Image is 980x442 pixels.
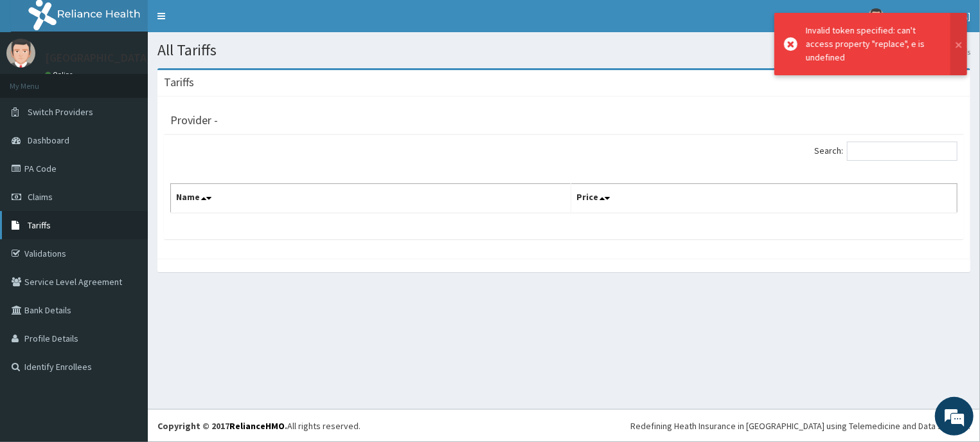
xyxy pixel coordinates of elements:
[45,70,76,79] a: Online
[806,24,938,64] div: Invalid token specified: can't access property "replace", e is undefined
[28,134,69,146] span: Dashboard
[171,184,571,214] th: Name
[148,409,980,442] footer: All rights reserved.
[28,106,93,118] span: Switch Providers
[892,10,970,22] span: [GEOGRAPHIC_DATA]
[45,52,151,64] p: [GEOGRAPHIC_DATA]
[28,191,53,203] span: Claims
[571,184,958,214] th: Price
[847,142,958,161] input: Search:
[6,39,35,68] img: User Image
[157,42,970,59] h1: All Tariffs
[157,420,287,432] strong: Copyright © 2017 .
[814,142,958,161] label: Search:
[170,115,218,126] h3: Provider -
[229,420,285,432] a: RelianceHMO
[28,219,51,231] span: Tariffs
[868,8,884,24] img: User Image
[164,77,194,88] h3: Tariffs
[630,419,970,432] div: Redefining Heath Insurance in [GEOGRAPHIC_DATA] using Telemedicine and Data Science!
